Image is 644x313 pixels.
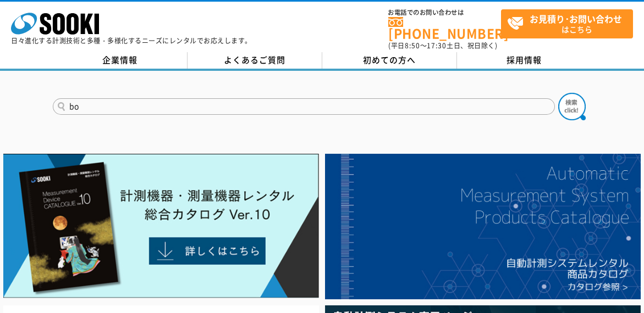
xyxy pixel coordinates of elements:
[507,10,632,37] span: はこちら
[188,52,322,69] a: よくあるご質問
[530,12,622,25] strong: お見積り･お問い合わせ
[53,52,188,69] a: 企業情報
[322,52,457,69] a: 初めての方へ
[363,54,416,66] span: 初めての方へ
[405,41,420,51] span: 8:50
[388,17,501,40] a: [PHONE_NUMBER]
[11,37,252,44] p: 日々進化する計測技術と多種・多様化するニーズにレンタルでお応えします。
[501,9,633,38] a: お見積り･お問い合わせはこちら
[457,52,592,69] a: 採用情報
[53,98,555,115] input: 商品名、型式、NETIS番号を入力してください
[3,154,318,298] img: Catalog Ver10
[427,41,447,51] span: 17:30
[388,41,497,51] span: (平日 ～ 土日、祝日除く)
[325,154,640,299] img: 自動計測システムカタログ
[558,93,586,120] img: btn_search.png
[388,9,501,16] span: お電話でのお問い合わせは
